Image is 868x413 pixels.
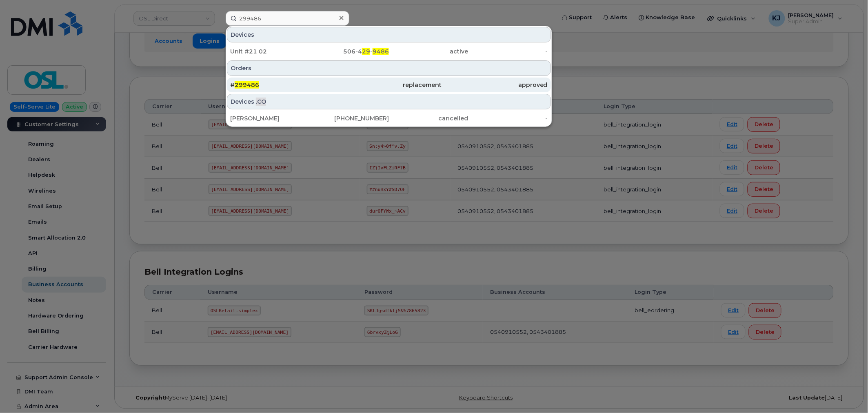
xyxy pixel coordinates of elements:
div: approved [442,81,548,89]
div: - [468,47,548,56]
div: [PHONE_NUMBER] [310,114,389,122]
span: 9486 [373,48,389,55]
span: .CO [256,98,266,106]
div: Unit #21 02 [230,47,310,56]
div: [PERSON_NAME] [230,114,310,122]
div: 506-4 - [310,47,389,56]
div: Orders [227,60,551,76]
a: [PERSON_NAME][PHONE_NUMBER]cancelled- [227,111,551,126]
span: 29 [362,48,370,55]
div: cancelled [389,114,468,122]
span: 299486 [235,81,259,89]
input: Find something... [226,11,349,26]
div: - [468,114,548,122]
div: # [230,81,336,89]
a: #299486replacementapproved [227,78,551,92]
a: Unit #21 02506-429-9486active- [227,44,551,59]
div: Devices [227,94,551,109]
div: replacement [336,81,442,89]
div: Devices [227,27,551,42]
div: active [389,47,468,56]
